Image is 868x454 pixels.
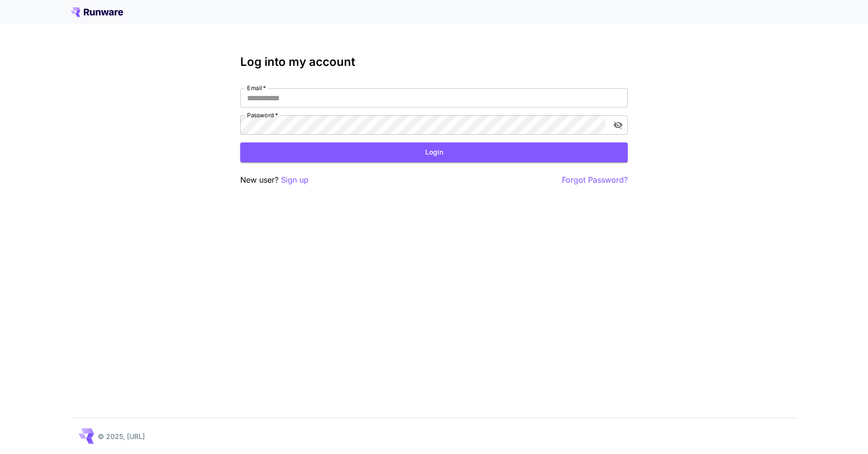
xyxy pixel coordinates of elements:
button: toggle password visibility [609,116,627,134]
button: Sign up [281,174,309,186]
label: Password [247,111,278,119]
button: Login [240,142,628,162]
button: Forgot Password? [562,174,628,186]
label: Email [247,84,266,92]
h3: Log into my account [240,55,628,69]
p: © 2025, [URL] [98,431,145,441]
p: New user? [240,174,309,186]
